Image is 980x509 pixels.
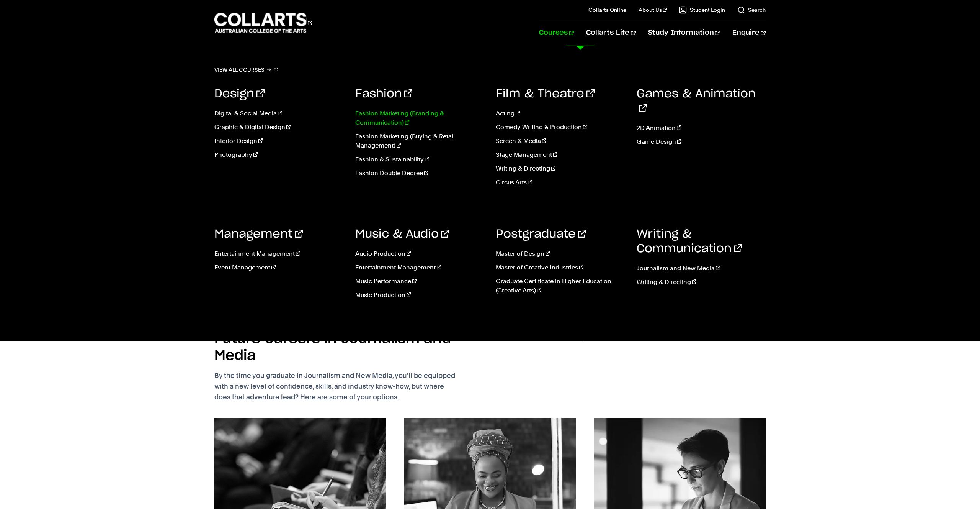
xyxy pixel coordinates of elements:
a: Student Login [679,6,725,14]
a: Writing & Directing [637,277,766,287]
div: Go to homepage [214,12,312,34]
a: Game Design [637,137,766,146]
a: Fashion [355,88,412,100]
a: Acting [496,109,625,118]
a: Audio Production [355,249,485,258]
a: Collarts Online [588,6,626,14]
a: Design [214,88,265,100]
a: 2D Animation [637,123,766,133]
a: Postgraduate [496,228,586,240]
a: View all courses [214,64,278,75]
a: Fashion Marketing (Branding & Communication) [355,109,485,127]
a: Collarts Life [586,20,635,46]
a: Enquire [732,20,766,46]
a: Entertainment Management [355,263,485,272]
a: Search [737,6,766,14]
h2: Future Careers in Journalism and Media [214,330,494,364]
a: Courses [539,20,574,46]
a: Interior Design [214,136,344,146]
a: Games & Animation [637,88,756,114]
a: Digital & Social Media [214,109,344,118]
a: Comedy Writing & Production [496,123,625,132]
a: Event Management [214,263,344,272]
a: About Us [639,6,667,14]
a: Music Performance [355,277,485,286]
a: Circus Arts [496,178,625,187]
a: Study Information [648,20,720,46]
a: Journalism and New Media [637,264,766,273]
a: Writing & Directing [496,164,625,173]
a: Fashion Double Degree [355,169,485,178]
a: Graphic & Digital Design [214,123,344,132]
a: Film & Theatre [496,88,595,100]
a: Management [214,228,303,240]
a: Music Production [355,291,485,300]
a: Photography [214,150,344,159]
a: Entertainment Management [214,249,344,258]
a: Graduate Certificate in Higher Education (Creative Arts) [496,277,625,295]
p: By the time you graduate in Journalism and New Media, you'll be equipped with a new level of conf... [214,370,494,402]
a: Master of Creative Industries [496,263,625,272]
a: Screen & Media [496,136,625,146]
a: Fashion & Sustainability [355,155,485,164]
a: Stage Management [496,150,625,159]
a: Writing & Communication [637,228,742,254]
a: Master of Design [496,249,625,258]
a: Fashion Marketing (Buying & Retail Management) [355,132,485,150]
a: Music & Audio [355,228,449,240]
